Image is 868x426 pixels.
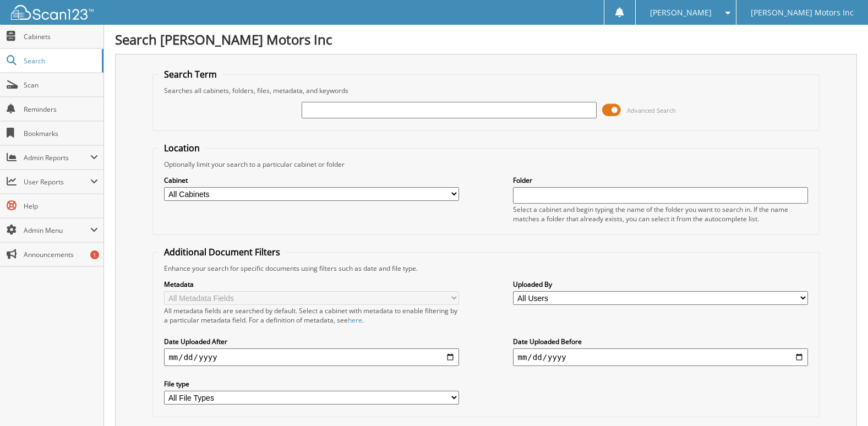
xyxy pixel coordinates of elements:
[164,379,458,389] label: File type
[513,176,807,185] label: Folder
[513,280,807,289] label: Uploaded By
[164,306,458,325] div: All metadata fields are searched by default. Select a cabinet with metadata to enable filtering b...
[24,226,90,235] span: Admin Menu
[164,280,458,289] label: Metadata
[159,160,813,169] div: Optionally limit your search to a particular cabinet or folder
[159,86,813,95] div: Searches all cabinets, folders, files, metadata, and keywords
[159,68,222,80] legend: Search Term
[115,30,857,48] h1: Search [PERSON_NAME] Motors Inc
[164,337,458,346] label: Date Uploaded After
[24,32,98,41] span: Cabinets
[24,250,98,259] span: Announcements
[751,9,854,16] span: [PERSON_NAME] Motors Inc
[24,129,98,138] span: Bookmarks
[164,348,458,366] input: start
[24,105,98,114] span: Reminders
[159,142,205,154] legend: Location
[90,250,99,259] div: 1
[650,9,712,16] span: [PERSON_NAME]
[24,201,98,211] span: Help
[627,106,676,114] span: Advanced Search
[24,177,90,187] span: User Reports
[24,153,90,162] span: Admin Reports
[513,337,807,346] label: Date Uploaded Before
[159,246,286,258] legend: Additional Document Filters
[513,348,807,366] input: end
[164,176,458,185] label: Cabinet
[348,315,362,325] a: here
[159,264,813,273] div: Enhance your search for specific documents using filters such as date and file type.
[513,205,807,223] div: Select a cabinet and begin typing the name of the folder you want to search in. If the name match...
[24,80,98,90] span: Scan
[24,56,96,65] span: Search
[11,5,94,20] img: scan123-logo-white.svg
